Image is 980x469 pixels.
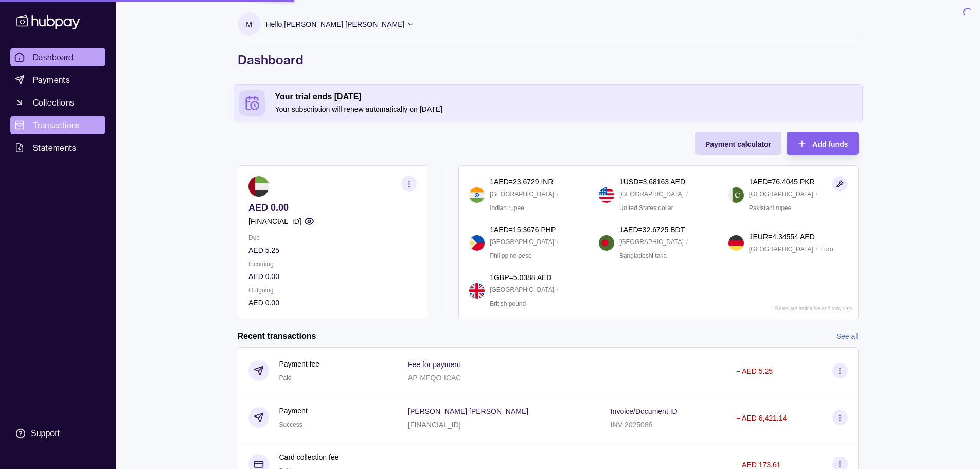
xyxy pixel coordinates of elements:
span: Payment calculator [705,140,771,148]
p: 1 AED = 15.3676 PHP [490,224,556,235]
p: [FINANCIAL_ID] [408,421,461,429]
img: gb [469,283,485,299]
p: / [557,188,558,200]
p: British pound [490,298,526,309]
p: [GEOGRAPHIC_DATA] [490,236,554,248]
p: 1 AED = 76.4045 PKR [749,176,815,187]
p: Incoming [248,258,417,270]
p: − AED 173.61 [736,461,781,469]
img: de [728,235,744,251]
p: [FINANCIAL_ID] [248,216,301,227]
p: Outgoing [248,285,417,296]
p: 1 GBP = 5.0388 AED [490,272,551,283]
img: ae [248,176,269,197]
p: / [686,188,688,200]
p: AP-MFQO-ICAC [408,374,461,382]
a: See all [836,331,859,342]
img: in [469,187,485,203]
p: Hello, [PERSON_NAME] [PERSON_NAME] [266,19,405,30]
p: AED 0.00 [248,297,417,308]
p: [GEOGRAPHIC_DATA] [619,188,684,200]
p: * Rates are indicative and may vary [772,306,852,311]
a: Transactions [10,116,105,134]
p: INV-2025086 [611,421,653,429]
p: 1 AED = 23.6729 INR [490,176,553,187]
p: − AED 6,421.14 [736,414,787,422]
img: ph [469,235,485,251]
a: Support [10,423,105,444]
span: Paid [279,374,292,381]
h2: Recent transactions [238,331,316,342]
p: United States dollar [619,202,673,214]
img: pk [728,187,744,203]
h2: Your trial ends [DATE] [275,91,857,102]
span: Collections [33,96,74,109]
p: / [686,236,688,248]
p: Philippine peso [490,250,531,262]
img: us [599,187,614,203]
p: 1 USD = 3.68163 AED [619,176,685,187]
p: AED 5.25 [248,245,417,256]
p: 1 AED = 32.6725 BDT [619,224,685,235]
span: Statements [33,142,76,154]
span: Success [279,421,302,428]
p: [GEOGRAPHIC_DATA] [619,236,684,248]
a: Collections [10,93,105,112]
div: Support [31,428,60,439]
span: Add funds [812,140,848,148]
p: Due [248,232,417,244]
button: Payment calculator [695,132,781,155]
p: Your subscription will renew automatically on [DATE] [275,103,857,115]
p: AED 0.00 [248,202,417,213]
p: [GEOGRAPHIC_DATA] [490,284,554,296]
p: 1 EUR = 4.34554 AED [749,231,815,242]
p: Payment [279,405,308,416]
p: AED 0.00 [248,271,417,282]
p: / [816,244,817,255]
p: Card collection fee [279,451,339,463]
p: [PERSON_NAME] [PERSON_NAME] [408,407,528,415]
p: [GEOGRAPHIC_DATA] [490,188,554,200]
a: Payments [10,71,105,89]
button: Add funds [787,132,858,155]
p: Bangladeshi taka [619,250,667,262]
a: Statements [10,138,105,157]
p: Payment fee [279,358,320,370]
p: [GEOGRAPHIC_DATA] [749,244,813,255]
p: Euro [820,244,833,255]
p: M [246,19,252,30]
h1: Dashboard [238,51,859,68]
p: Fee for payment [408,360,460,369]
p: Pakistani rupee [749,202,792,214]
span: Payments [33,74,70,86]
span: Dashboard [33,51,74,63]
p: [GEOGRAPHIC_DATA] [749,188,813,200]
p: − AED 5.25 [736,367,773,375]
p: / [816,188,817,200]
img: bd [599,235,614,251]
p: / [557,236,558,248]
span: Transactions [33,119,80,131]
a: Dashboard [10,48,105,66]
p: Invoice/Document ID [611,407,678,415]
p: Indian rupee [490,202,524,214]
p: / [557,284,558,296]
